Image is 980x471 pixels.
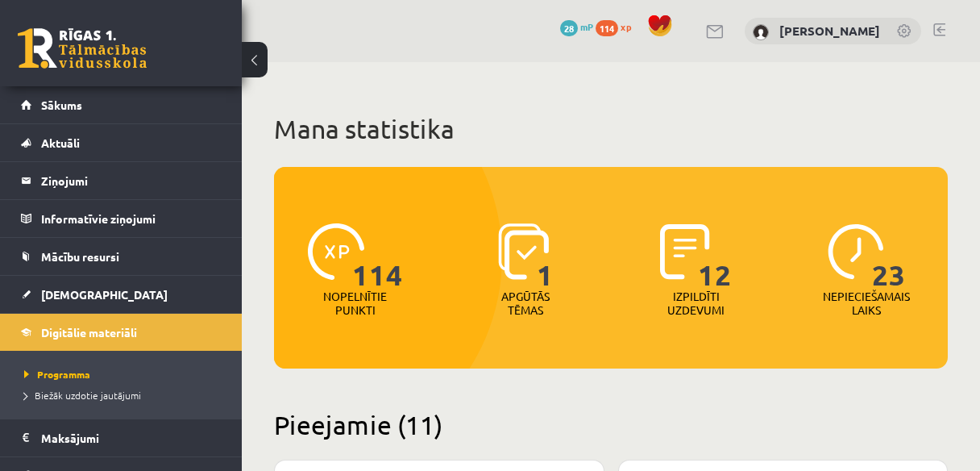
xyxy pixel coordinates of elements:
[24,389,141,402] span: Biežāk uzdotie jautājumi
[18,28,147,69] a: Rīgas 1. Tālmācības vidusskola
[41,249,119,264] span: Mācību resursi
[21,162,222,199] a: Ziņojumi
[21,276,222,313] a: [DEMOGRAPHIC_DATA]
[21,86,222,123] a: Sākums
[41,325,137,340] span: Digitālie materiāli
[274,409,948,440] h2: Pieejamie (11)
[21,124,222,161] a: Aktuāli
[21,238,222,275] a: Mācību resursi
[41,200,222,237] legend: Informatīvie ziņojumi
[24,367,226,381] a: Programma
[24,388,226,402] a: Biežāk uzdotie jautājumi
[560,20,578,36] span: 28
[872,223,906,290] span: 23
[308,223,364,280] img: icon-xp-0682a9bc20223a9ccc6f5883a126b849a74cddfe5390d2b41b4391c66f2066e7.svg
[21,419,222,456] a: Maksājumi
[560,20,593,33] a: 28 mP
[660,223,710,280] img: icon-completed-tasks-ad58ae20a441b2904462921112bc710f1caf180af7a3daa7317a5a94f2d26646.svg
[580,20,593,33] span: mP
[596,20,618,36] span: 114
[274,113,948,145] h1: Mana statistika
[494,290,557,317] p: Apgūtās tēmas
[41,419,222,456] legend: Maksājumi
[779,23,880,39] a: [PERSON_NAME]
[665,290,728,317] p: Izpildīti uzdevumi
[823,290,910,317] p: Nepieciešamais laiks
[24,368,90,381] span: Programma
[41,162,222,199] legend: Ziņojumi
[621,20,631,33] span: xp
[41,135,80,150] span: Aktuāli
[537,223,554,290] span: 1
[596,20,639,33] a: 114 xp
[21,200,222,237] a: Informatīvie ziņojumi
[21,314,222,351] a: Digitālie materiāli
[41,98,82,112] span: Sākums
[698,223,732,290] span: 12
[323,290,387,317] p: Nopelnītie punkti
[828,223,884,280] img: icon-clock-7be60019b62300814b6bd22b8e044499b485619524d84068768e800edab66f18.svg
[753,24,769,40] img: Alisa Griščuka
[498,223,549,280] img: icon-learned-topics-4a711ccc23c960034f471b6e78daf4a3bad4a20eaf4de84257b87e66633f6470.svg
[41,287,168,302] span: [DEMOGRAPHIC_DATA]
[352,223,403,290] span: 114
